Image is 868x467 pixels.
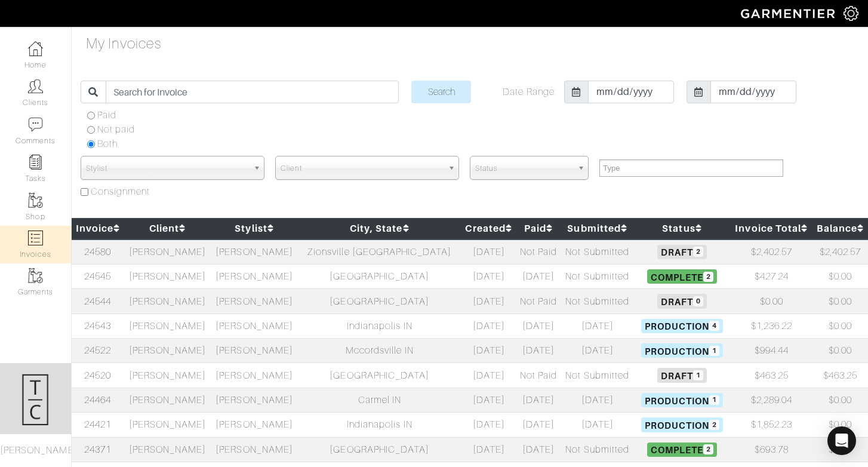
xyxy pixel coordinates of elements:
[731,339,812,363] td: $994.44
[516,289,561,314] td: Not Paid
[516,314,561,338] td: [DATE]
[641,343,724,358] span: Production
[516,437,561,462] td: [DATE]
[641,417,724,432] span: Production
[124,413,211,437] td: [PERSON_NAME]
[91,185,150,199] label: Consignment
[516,388,561,412] td: [DATE]
[84,345,111,356] a: 24522
[662,223,701,234] a: Status
[516,239,561,265] td: Not Paid
[561,413,634,437] td: [DATE]
[97,122,135,137] label: Not paid
[281,156,443,180] span: Client
[812,437,868,462] td: $0.00
[516,339,561,363] td: [DATE]
[124,339,211,363] td: [PERSON_NAME]
[211,339,298,363] td: [PERSON_NAME]
[28,117,43,132] img: comment-icon-a0a6a9ef722e966f86d9cbdc48e553b5cf19dbc54f86b18d962a5391bc8f6eb6.png
[703,444,713,454] span: 2
[709,420,719,430] span: 2
[211,264,298,288] td: [PERSON_NAME]
[693,370,703,380] span: 1
[97,137,118,151] label: Both
[812,289,868,314] td: $0.00
[124,314,211,338] td: [PERSON_NAME]
[461,437,516,462] td: [DATE]
[124,363,211,388] td: [PERSON_NAME]
[561,314,634,338] td: [DATE]
[28,79,43,94] img: clients-icon-6bae9207a08558b7cb47a8932f037763ab4055f8c8b6bfacd5dc20c3e0201464.png
[703,272,713,282] span: 2
[657,368,707,382] span: Draft
[516,264,561,288] td: [DATE]
[211,363,298,388] td: [PERSON_NAME]
[124,289,211,314] td: [PERSON_NAME]
[298,289,461,314] td: [GEOGRAPHIC_DATA]
[567,223,627,234] a: Submitted
[647,443,717,457] span: Complete
[812,314,868,338] td: $0.00
[84,444,111,455] a: 24371
[149,223,186,234] a: Client
[561,363,634,388] td: Not Submitted
[28,41,43,56] img: dashboard-icon-dbcd8f5a0b271acd01030246c82b418ddd0df26cd7fceb0bd07c9910d44c42f6.png
[298,437,461,462] td: [GEOGRAPHIC_DATA]
[211,388,298,412] td: [PERSON_NAME]
[124,437,211,462] td: [PERSON_NAME]
[516,363,561,388] td: Not Paid
[561,264,634,288] td: Not Submitted
[641,319,724,333] span: Production
[827,426,856,455] div: Open Intercom Messenger
[812,363,868,388] td: $463.25
[461,264,516,288] td: [DATE]
[503,85,556,99] label: Date Range:
[812,339,868,363] td: $0.00
[28,231,43,245] img: orders-icon-0abe47150d42831381b5fb84f609e132dff9fe21cb692f30cb5eec754e2cba89.png
[844,6,858,21] img: gear-icon-white-bd11855cb880d31180b6d7d6211b90ccbf57a29d726f0c71d8c61bd08dd39cc2.png
[647,269,717,284] span: Complete
[298,363,461,388] td: [GEOGRAPHIC_DATA]
[86,35,162,53] h4: My Invoices
[731,437,812,462] td: $693.78
[28,268,43,283] img: garments-icon-b7da505a4dc4fd61783c78ac3ca0ef83fa9d6f193b1c9dc38574b1d14d53ca28.png
[298,314,461,338] td: Indianapolis IN
[461,314,516,338] td: [DATE]
[641,393,724,407] span: Production
[86,156,248,180] span: Stylist
[411,81,471,103] input: Search
[475,156,572,180] span: Status
[465,223,512,234] a: Created
[76,223,120,234] a: Invoice
[461,239,516,265] td: [DATE]
[731,363,812,388] td: $463.25
[28,155,43,170] img: reminder-icon-8004d30b9f0a5d33ae49ab947aed9ed385cf756f9e5892f1edd6e32f2345188e.png
[124,239,211,265] td: [PERSON_NAME]
[731,413,812,437] td: $1,852.23
[731,239,812,265] td: $2,402.57
[561,437,634,462] td: Not Submitted
[735,3,844,24] img: garmentier-logo-header-white-b43fb05a5012e4ada735d5af1a66efaba907eab6374d6393d1fbf88cb4ef424d.png
[516,413,561,437] td: [DATE]
[298,264,461,288] td: [GEOGRAPHIC_DATA]
[84,271,111,282] a: 24545
[693,247,703,257] span: 2
[211,289,298,314] td: [PERSON_NAME]
[561,388,634,412] td: [DATE]
[731,388,812,412] td: $2,289.04
[524,223,553,234] a: Paid
[812,264,868,288] td: $0.00
[561,289,634,314] td: Not Submitted
[84,247,111,257] a: 24580
[28,193,43,208] img: garments-icon-b7da505a4dc4fd61783c78ac3ca0ef83fa9d6f193b1c9dc38574b1d14d53ca28.png
[709,395,719,405] span: 1
[461,363,516,388] td: [DATE]
[561,339,634,363] td: [DATE]
[235,223,273,234] a: Stylist
[731,264,812,288] td: $427.24
[211,314,298,338] td: [PERSON_NAME]
[124,264,211,288] td: [PERSON_NAME]
[817,223,864,234] a: Balance
[350,223,410,234] a: City, State
[709,346,719,356] span: 1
